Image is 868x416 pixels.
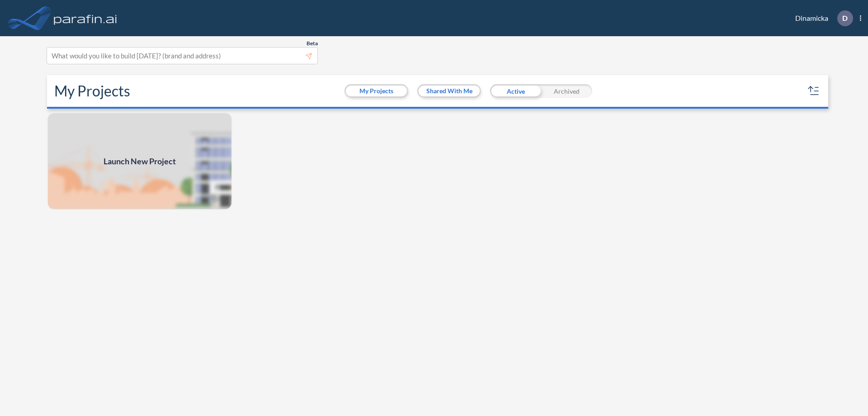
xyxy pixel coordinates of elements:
[346,86,407,96] button: My Projects
[47,112,232,210] img: add
[47,112,232,210] a: Launch New Project
[52,9,119,27] img: logo
[490,84,541,98] div: Active
[782,10,861,26] div: Dinamicka
[807,84,821,98] button: sort
[541,84,592,98] div: Archived
[307,40,318,47] span: Beta
[842,14,848,22] p: D
[54,82,130,100] h2: My Projects
[104,155,176,167] span: Launch New Project
[419,86,480,96] button: Shared With Me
